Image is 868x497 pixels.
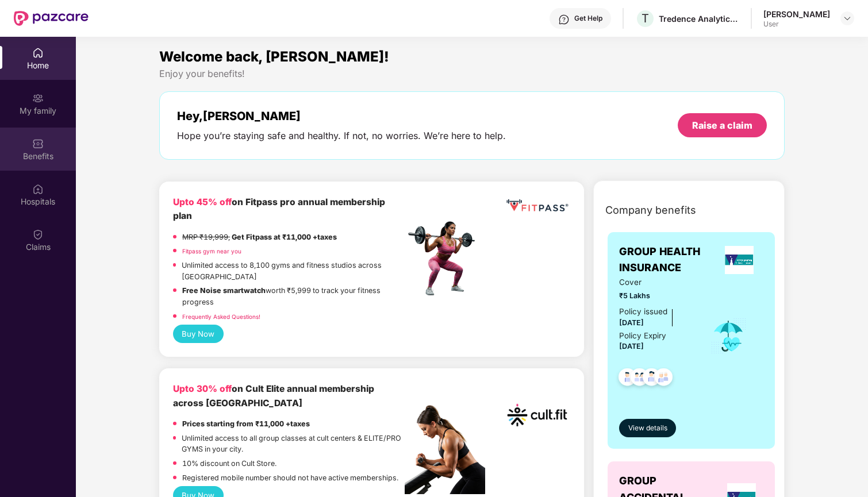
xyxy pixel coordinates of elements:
[232,233,337,241] strong: Get Fitpass at ₹11,000 +taxes
[182,433,405,455] p: Unlimited access to all group classes at cult centers & ELITE/PRO GYMS in your city.
[659,13,739,24] div: Tredence Analytics Solutions Private Limited
[182,286,266,295] strong: Free Noise smartwatch
[558,14,570,25] img: svg+xml;base64,PHN2ZyBpZD0iSGVscC0zMngzMiIgeG1sbnM9Imh0dHA6Ly93d3cudzMub3JnLzIwMDAvc3ZnIiB3aWR0aD...
[173,383,374,408] b: on Cult Elite annual membership across [GEOGRAPHIC_DATA]
[619,318,644,327] span: [DATE]
[625,365,654,393] img: svg+xml;base64,PHN2ZyB4bWxucz0iaHR0cDovL3d3dy53My5vcmcvMjAwMC9zdmciIHdpZHRoPSI0OC45MTUiIGhlaWdodD...
[619,306,667,318] div: Policy issued
[182,313,260,320] a: Frequently Asked Questions!
[619,244,716,276] span: GROUP HEALTH INSURANCE
[182,458,276,469] p: 10% discount on Cult Store.
[182,233,230,241] del: MRP ₹19,999,
[177,130,506,142] div: Hope you’re staying safe and healthy. If not, no worries. We’re here to help.
[182,248,241,255] a: Fitpass gym near you
[14,11,89,26] img: New Pazcare Logo
[619,330,666,342] div: Policy Expiry
[173,197,232,207] b: Upto 45% off
[173,197,385,221] b: on Fitpass pro annual membership plan
[692,119,752,132] div: Raise a claim
[173,383,232,394] b: Upto 30% off
[504,382,570,448] img: cult.png
[725,246,754,274] img: insurerLogo
[182,472,398,484] p: Registered mobile number should not have active memberships.
[32,229,44,240] img: svg+xml;base64,PHN2ZyBpZD0iQ2xhaW0iIHhtbG5zPSJodHRwOi8vd3d3LnczLm9yZy8yMDAwL3N2ZyIgd2lkdGg9IjIwIi...
[605,202,696,218] span: Company benefits
[642,11,649,25] span: T
[32,93,44,104] img: svg+xml;base64,PHN2ZyB3aWR0aD0iMjAiIGhlaWdodD0iMjAiIHZpZXdCb3g9IjAgMCAyMCAyMCIgZmlsbD0ibm9uZSIgeG...
[405,405,485,494] img: pc2.png
[613,365,642,393] img: svg+xml;base64,PHN2ZyB4bWxucz0iaHR0cDovL3d3dy53My5vcmcvMjAwMC9zdmciIHdpZHRoPSI0OC45NDMiIGhlaWdodD...
[504,195,570,216] img: fppp.png
[619,276,694,288] span: Cover
[763,9,830,20] div: [PERSON_NAME]
[650,365,678,393] img: svg+xml;base64,PHN2ZyB4bWxucz0iaHR0cDovL3d3dy53My5vcmcvMjAwMC9zdmciIHdpZHRoPSI0OC45NDMiIGhlaWdodD...
[405,218,485,299] img: fpp.png
[619,290,694,302] span: ₹5 Lakhs
[32,138,44,149] img: svg+xml;base64,PHN2ZyBpZD0iQmVuZWZpdHMiIHhtbG5zPSJodHRwOi8vd3d3LnczLm9yZy8yMDAwL3N2ZyIgd2lkdGg9Ij...
[619,342,644,350] span: [DATE]
[182,260,405,282] p: Unlimited access to 8,100 gyms and fitness studios across [GEOGRAPHIC_DATA]
[574,14,602,23] div: Get Help
[173,325,224,343] button: Buy Now
[182,419,310,428] strong: Prices starting from ₹11,000 +taxes
[32,47,44,59] img: svg+xml;base64,PHN2ZyBpZD0iSG9tZSIgeG1sbnM9Imh0dHA6Ly93d3cudzMub3JnLzIwMDAvc3ZnIiB3aWR0aD0iMjAiIG...
[710,317,747,355] img: icon
[628,423,667,434] span: View details
[763,20,830,29] div: User
[32,183,44,195] img: svg+xml;base64,PHN2ZyBpZD0iSG9zcGl0YWxzIiB4bWxucz0iaHR0cDovL3d3dy53My5vcmcvMjAwMC9zdmciIHdpZHRoPS...
[182,285,405,307] p: worth ₹5,999 to track your fitness progress
[637,365,666,393] img: svg+xml;base64,PHN2ZyB4bWxucz0iaHR0cDovL3d3dy53My5vcmcvMjAwMC9zdmciIHdpZHRoPSI0OC45NDMiIGhlaWdodD...
[159,48,389,65] span: Welcome back, [PERSON_NAME]!
[177,109,506,123] div: Hey, [PERSON_NAME]
[619,419,676,437] button: View details
[843,14,852,23] img: svg+xml;base64,PHN2ZyBpZD0iRHJvcGRvd24tMzJ4MzIiIHhtbG5zPSJodHRwOi8vd3d3LnczLm9yZy8yMDAwL3N2ZyIgd2...
[159,68,785,80] div: Enjoy your benefits!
